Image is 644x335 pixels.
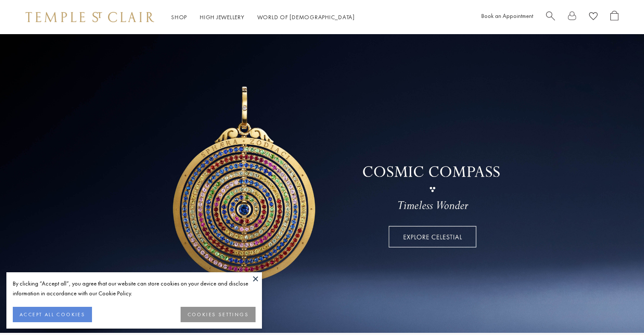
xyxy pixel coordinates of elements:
[601,295,635,326] iframe: Gorgias live chat messenger
[257,13,355,21] a: World of [DEMOGRAPHIC_DATA]World of [DEMOGRAPHIC_DATA]
[171,13,187,21] a: ShopShop
[481,12,533,20] a: Book an Appointment
[13,307,92,322] button: ACCEPT ALL COOKIES
[171,12,355,23] nav: Main navigation
[546,11,555,24] a: Search
[26,12,154,22] img: Temple St. Clair
[200,13,244,21] a: High JewelleryHigh Jewellery
[610,11,618,24] a: Open Shopping Bag
[181,307,256,322] button: COOKIES SETTINGS
[589,11,598,24] a: View Wishlist
[13,279,256,298] div: By clicking “Accept all”, you agree that our website can store cookies on your device and disclos...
